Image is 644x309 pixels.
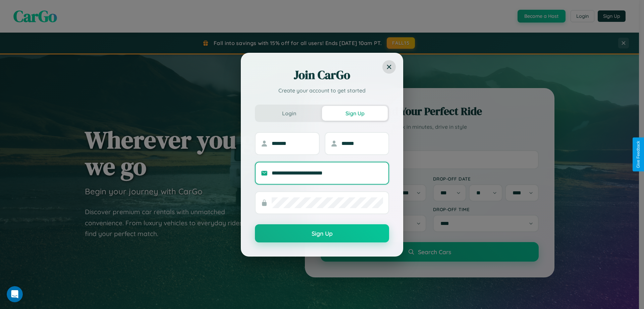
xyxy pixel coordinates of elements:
button: Sign Up [255,224,389,242]
p: Create your account to get started [255,86,389,94]
button: Login [256,106,322,121]
button: Sign Up [322,106,388,121]
h2: Join CarGo [255,67,389,83]
iframe: Intercom live chat [7,286,23,302]
div: Give Feedback [636,141,641,168]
